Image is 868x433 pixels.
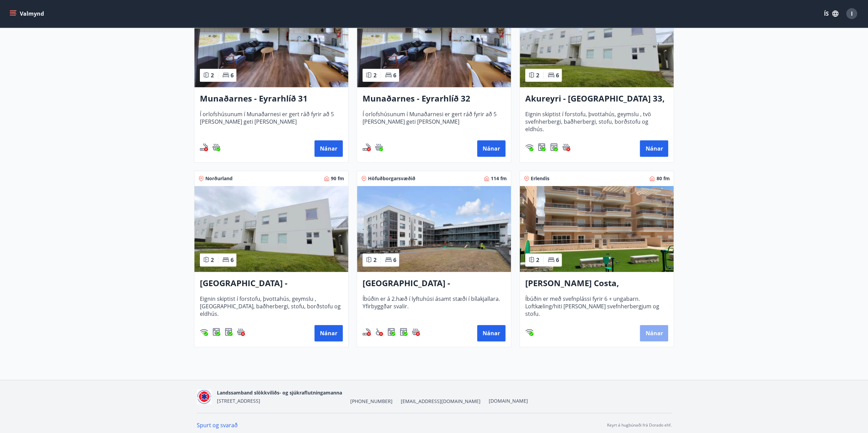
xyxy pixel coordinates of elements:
[194,1,348,87] img: Paella dish
[363,328,371,336] div: Reykingar / Vape
[412,328,420,336] img: h89QDIuHlAdpqTriuIvuEWkTH976fOgBEOOeu1mi.svg
[525,295,668,318] span: Íbúðin er með svefnplássi fyrir 6 + ungabarn. Loftkæling/hiti [PERSON_NAME] svefnherbergjum og st...
[640,325,668,341] button: Nánar
[525,110,668,133] span: Eignin skiptist í forstofu, þvottahús, geymslu , tvö svefnherbergi, baðherbergi, stofu, borðstofu...
[556,72,559,79] span: 6
[200,110,343,133] span: Í orlofshúsunum í Munaðarnesi er gert ráð fyrir að 5 [PERSON_NAME] geti [PERSON_NAME]
[237,328,245,336] div: Heitur pottur
[363,93,505,105] h3: Munaðarnes - Eyrarhlíð 32
[550,143,558,151] div: Þurrkari
[375,328,383,336] div: Aðgengi fyrir hjólastól
[211,72,214,79] span: 2
[231,72,234,79] span: 6
[197,421,238,429] a: Spurt og svarað
[401,398,481,405] span: [EMAIL_ADDRESS][DOMAIN_NAME]
[363,110,505,133] span: Í orlofshúsunum í Munaðarnesi er gert ráð fyrir að 5 [PERSON_NAME] geti [PERSON_NAME]
[357,186,511,272] img: Paella dish
[538,143,546,151] img: Dl16BY4EX9PAW649lg1C3oBuIaAsR6QVDQBO2cTm.svg
[224,328,233,336] img: hddCLTAnxqFUMr1fxmbGG8zWilo2syolR0f9UjPn.svg
[387,328,395,336] div: Þvottavél
[531,175,549,182] span: Erlendis
[200,143,208,151] div: Reykingar / Vape
[237,328,245,336] img: h89QDIuHlAdpqTriuIvuEWkTH976fOgBEOOeu1mi.svg
[373,256,377,264] span: 2
[350,398,393,405] span: [PHONE_NUMBER]
[212,328,220,336] img: Dl16BY4EX9PAW649lg1C3oBuIaAsR6QVDQBO2cTm.svg
[368,175,415,182] span: Höfuðborgarsvæðið
[525,143,533,151] div: Þráðlaust net
[200,295,343,318] span: Eignin skiptist í forstofu, þvottahús, geymslu , [GEOGRAPHIC_DATA], baðherbergi, stofu, borðstofu...
[491,175,507,182] span: 114 fm
[640,140,668,157] button: Nánar
[656,175,670,182] span: 80 fm
[375,143,383,151] img: h89QDIuHlAdpqTriuIvuEWkTH976fOgBEOOeu1mi.svg
[520,1,674,87] img: Paella dish
[363,143,371,151] div: Reykingar / Vape
[375,143,383,151] div: Heitur pottur
[562,143,570,151] div: Heitur pottur
[477,140,505,157] button: Nánar
[363,143,371,151] img: QNIUl6Cv9L9rHgMXwuzGLuiJOj7RKqxk9mBFPqjq.svg
[393,72,396,79] span: 6
[536,72,539,79] span: 2
[200,143,208,151] img: QNIUl6Cv9L9rHgMXwuzGLuiJOj7RKqxk9mBFPqjq.svg
[387,328,395,336] img: Dl16BY4EX9PAW649lg1C3oBuIaAsR6QVDQBO2cTm.svg
[363,295,505,318] span: Íbúðin er á 2.hæð í lyftuhúsi ásamt stæði í bílakjallara. Yfirbyggðar svalir.
[212,328,220,336] div: Þvottavél
[217,389,342,396] span: Landssamband slökkviliðs- og sjúkraflutningamanna
[200,328,208,336] img: HJRyFFsYp6qjeUYhR4dAD8CaCEsnIFYZ05miwXoh.svg
[314,140,343,157] button: Nánar
[200,328,208,336] div: Þráðlaust net
[231,256,234,264] span: 6
[536,256,539,264] span: 2
[525,328,533,336] img: HJRyFFsYp6qjeUYhR4dAD8CaCEsnIFYZ05miwXoh.svg
[211,256,214,264] span: 2
[331,175,344,182] span: 90 fm
[412,328,420,336] div: Heitur pottur
[843,5,860,22] button: I
[375,328,383,336] img: 8IYIKVZQyRlUC6HQIIUSdjpPGRncJsz2RzLgWvp4.svg
[393,256,396,264] span: 6
[538,143,546,151] div: Þvottavél
[212,143,220,151] div: Heitur pottur
[217,398,260,404] span: [STREET_ADDRESS]
[224,328,233,336] div: Þurrkari
[373,72,377,79] span: 2
[197,389,211,404] img: 5co5o51sp293wvT0tSE6jRQ7d6JbxoluH3ek357x.png
[314,325,343,341] button: Nánar
[562,143,570,151] img: h89QDIuHlAdpqTriuIvuEWkTH976fOgBEOOeu1mi.svg
[525,277,668,290] h3: [PERSON_NAME] Costa, [GEOGRAPHIC_DATA]
[525,328,533,336] div: Þráðlaust net
[556,256,559,264] span: 6
[205,175,233,182] span: Norðurland
[525,93,668,105] h3: Akureyri - [GEOGRAPHIC_DATA] 33, [PERSON_NAME]
[820,7,842,20] button: ÍS
[489,398,528,404] a: [DOMAIN_NAME]
[520,186,674,272] img: Paella dish
[851,10,853,17] span: I
[363,328,371,336] img: QNIUl6Cv9L9rHgMXwuzGLuiJOj7RKqxk9mBFPqjq.svg
[525,143,533,151] img: HJRyFFsYp6qjeUYhR4dAD8CaCEsnIFYZ05miwXoh.svg
[399,328,408,336] div: Þurrkari
[363,277,505,290] h3: [GEOGRAPHIC_DATA] - Grandavegur 42F, íbúð 205
[194,186,348,272] img: Paella dish
[212,143,220,151] img: h89QDIuHlAdpqTriuIvuEWkTH976fOgBEOOeu1mi.svg
[477,325,505,341] button: Nánar
[550,143,558,151] img: hddCLTAnxqFUMr1fxmbGG8zWilo2syolR0f9UjPn.svg
[200,93,343,105] h3: Munaðarnes - Eyrarhlíð 31
[399,328,408,336] img: hddCLTAnxqFUMr1fxmbGG8zWilo2syolR0f9UjPn.svg
[8,7,47,20] button: menu
[607,422,672,428] p: Keyrt á hugbúnaði frá Dorado ehf.
[200,277,343,290] h3: [GEOGRAPHIC_DATA] - [GEOGRAPHIC_DATA] 33, NEÐRI HÆÐ
[357,1,511,87] img: Paella dish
